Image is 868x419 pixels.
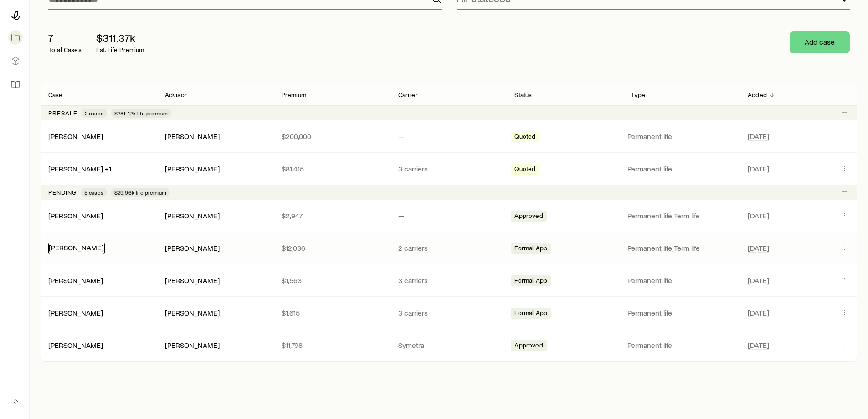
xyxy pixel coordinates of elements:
a: [PERSON_NAME] +1 [48,164,111,173]
p: Symetra [398,341,500,350]
span: [DATE] [748,276,769,285]
button: Add case [790,31,850,53]
p: — [398,211,500,220]
span: Approved [514,212,543,222]
p: 3 carriers [398,164,500,173]
span: Formal App [514,309,547,319]
span: Quoted [514,133,535,142]
a: [PERSON_NAME] [48,132,103,140]
p: $200,000 [282,132,384,141]
p: $311.37k [96,31,144,44]
span: [DATE] [748,132,769,141]
p: $1,563 [282,276,384,285]
p: — [398,132,500,141]
div: [PERSON_NAME] [165,164,220,174]
p: 3 carriers [398,276,500,285]
div: [PERSON_NAME] [48,211,103,221]
span: Quoted [514,165,535,175]
p: $11,798 [282,341,384,350]
div: [PERSON_NAME] [165,243,220,253]
span: Formal App [514,277,547,286]
p: Presale [48,109,77,117]
span: 2 cases [85,109,103,117]
div: [PERSON_NAME] [165,341,220,350]
span: Formal App [514,244,547,254]
p: Permanent life [627,132,737,141]
a: [PERSON_NAME] [48,211,103,220]
p: Permanent life, Term life [627,211,737,220]
p: Premium [282,91,306,98]
div: [PERSON_NAME] [48,341,103,350]
div: [PERSON_NAME] [165,308,220,318]
div: [PERSON_NAME] [48,276,103,285]
p: Status [514,91,532,98]
p: Pending [48,189,77,196]
span: [DATE] [748,164,769,173]
p: 3 carriers [398,308,500,317]
p: $81,415 [282,164,384,173]
p: Case [48,91,63,98]
p: Carrier [398,91,418,98]
p: 2 carriers [398,243,500,253]
a: [PERSON_NAME] [48,341,103,349]
p: Permanent life, Term life [627,243,737,253]
span: [DATE] [748,308,769,317]
span: $29.96k life premium [114,189,166,196]
p: $1,615 [282,308,384,317]
a: [PERSON_NAME] [48,308,103,317]
p: Added [748,91,767,98]
div: [PERSON_NAME] [48,308,103,318]
div: [PERSON_NAME] +1 [48,164,111,174]
p: $12,036 [282,243,384,253]
span: 5 cases [84,189,103,196]
span: [DATE] [748,211,769,220]
p: $2,947 [282,211,384,220]
div: [PERSON_NAME] [165,276,220,285]
div: Client cases [41,83,857,362]
p: Permanent life [627,308,737,317]
p: Total Cases [48,46,82,53]
div: [PERSON_NAME] [165,211,220,221]
div: [PERSON_NAME] [48,243,105,254]
p: 7 [48,31,82,44]
p: Permanent life [627,341,737,350]
span: [DATE] [748,243,769,253]
span: $281.42k life premium [114,109,168,117]
p: Permanent life [627,276,737,285]
p: Advisor [165,91,187,98]
p: Type [631,91,645,98]
a: [PERSON_NAME] [49,243,103,252]
p: Est. Life Premium [96,46,144,53]
div: [PERSON_NAME] [48,132,103,141]
p: Permanent life [627,164,737,173]
span: [DATE] [748,341,769,350]
span: Approved [514,341,543,351]
a: [PERSON_NAME] [48,276,103,285]
div: [PERSON_NAME] [165,132,220,141]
